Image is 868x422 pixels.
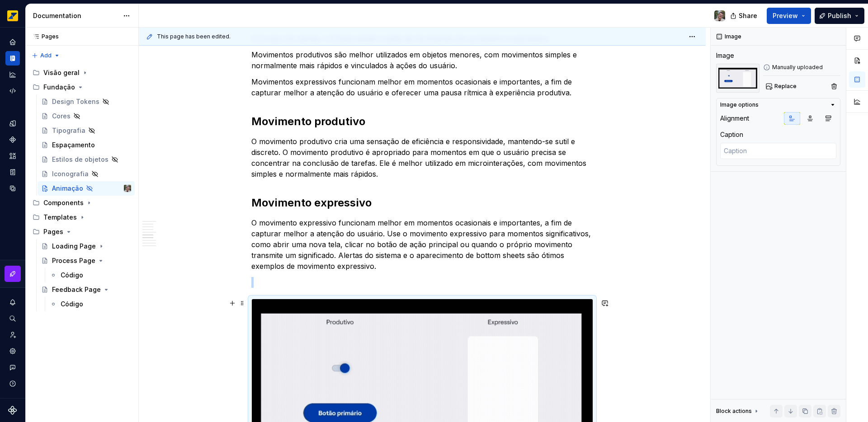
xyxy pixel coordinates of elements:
[5,149,20,163] a: Assets
[38,138,135,152] a: Espaçamento
[8,406,17,415] svg: Supernova Logo
[720,101,836,108] button: Image options
[29,33,59,40] div: Pages
[5,67,20,82] a: Analytics
[38,123,135,138] a: Tipografia
[773,11,798,20] span: Preview
[251,217,593,272] p: O movimento expressivo funcionam melhor em momentos ocasionais e importantes, a fim de capturar m...
[774,83,797,90] span: Replace
[815,8,864,24] button: Publish
[726,8,763,24] button: Share
[716,64,759,93] img: 227f1a54-4239-4646-9636-a13f1722fe76.gif
[5,360,20,375] button: Contact support
[52,256,95,265] div: Process Page
[5,295,20,309] button: Notifications
[43,68,80,77] div: Visão geral
[52,97,99,106] div: Design Tokens
[38,239,135,253] a: Loading Page
[716,408,752,415] div: Block actions
[716,51,734,60] div: Image
[29,66,135,311] div: Page tree
[38,282,135,297] a: Feedback Page
[251,49,593,71] p: Movimentos produtivos são melhor utilizados em objetos menores, com movimentos simples e normalme...
[5,116,20,131] a: Design tokens
[29,49,63,62] button: Add
[38,181,135,196] a: AnimaçãoTiago
[38,253,135,268] a: Process Page
[38,109,135,123] a: Cores
[5,181,20,196] a: Data sources
[38,94,135,109] a: Design Tokens
[5,51,20,66] a: Documentation
[33,11,118,20] div: Documentation
[29,225,135,239] div: Pages
[251,196,593,210] h2: Movimento expressivo
[61,271,83,280] div: Código
[52,184,83,193] div: Animação
[720,130,743,139] div: Caption
[716,405,760,417] div: Block actions
[720,101,759,108] div: Image options
[251,76,593,98] p: Movimentos expressivos funcionam melhor em momentos ocasionais e importantes, a fim de capturar m...
[29,66,135,80] div: Visão geral
[763,80,801,93] button: Replace
[52,285,101,294] div: Feedback Page
[5,344,20,358] a: Settings
[40,52,52,59] span: Add
[52,126,85,135] div: Tipografia
[767,8,811,24] button: Preview
[7,10,18,21] img: e8093afa-4b23-4413-bf51-00cde92dbd3f.png
[5,311,20,326] button: Search ⌘K
[251,136,593,179] p: O movimento produtivo cria uma sensação de eficiência e responsividade, mantendo-se sutil e discr...
[720,114,749,123] div: Alignment
[43,213,77,222] div: Templates
[43,198,84,207] div: Components
[52,155,108,164] div: Estilos de objetos
[52,242,96,251] div: Loading Page
[5,165,20,179] a: Storybook stories
[5,84,20,98] a: Code automation
[828,11,851,20] span: Publish
[46,297,135,311] a: Código
[124,185,131,192] img: Tiago
[52,169,89,178] div: Iconografia
[29,80,135,94] div: Fundação
[38,152,135,167] a: Estilos de objetos
[29,196,135,210] div: Components
[61,300,83,309] div: Código
[763,64,840,71] div: Manually uploaded
[43,83,75,92] div: Fundação
[5,132,20,147] a: Components
[5,328,20,342] a: Invite team
[157,33,231,40] span: This page has been edited.
[5,35,20,49] a: Home
[46,268,135,282] a: Código
[52,112,71,121] div: Cores
[714,10,725,21] img: Tiago
[38,167,135,181] a: Iconografia
[739,11,757,20] span: Share
[52,141,95,150] div: Espaçamento
[29,210,135,225] div: Templates
[43,227,63,236] div: Pages
[251,114,593,129] h2: Movimento produtivo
